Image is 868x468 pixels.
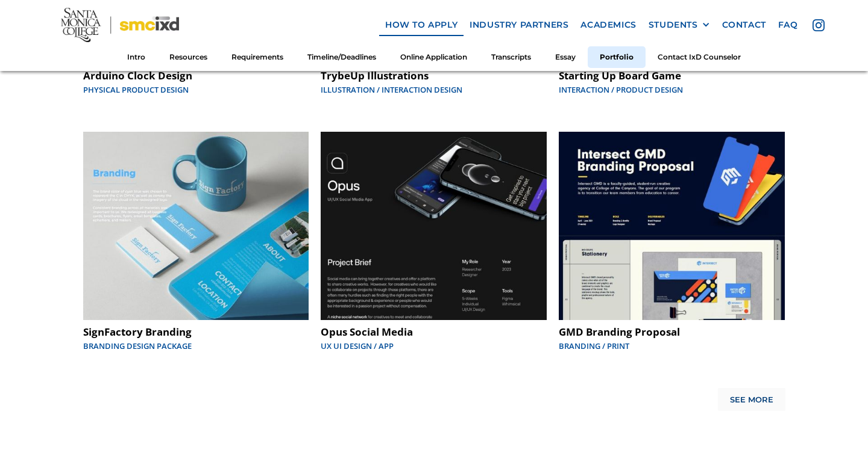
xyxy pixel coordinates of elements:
a: Academics [574,14,642,36]
div: Starting Up Board Game [559,70,785,82]
a: Intro [115,46,157,68]
div: Branding Design Package [83,340,309,352]
a: Timeline/Deadlines [295,46,388,68]
div: STUDENTS [649,20,710,30]
a: Opus Social MediaUX UI Design / App [315,126,553,358]
a: GMD Branding ProposalBranding / Print [553,126,791,358]
a: how to apply [379,14,464,36]
div: STUDENTS [649,20,698,30]
div: List [77,388,791,411]
a: SignFactory BrandingBranding Design Package [77,126,315,358]
div: Arduino Clock Design [83,70,309,82]
img: Santa Monica College - SMC IxD logo [61,7,180,42]
div: Opus Social Media [321,326,547,338]
div: Interaction / Product Design [559,84,785,96]
div: See More [730,395,773,405]
a: Contact IxD Counselor [646,46,753,68]
a: Resources [157,46,219,68]
a: Requirements [219,46,295,68]
div: Physical Product Design [83,84,309,96]
div: Illustration / Interaction Design [321,84,547,96]
img: icon - instagram [813,19,825,31]
a: faq [772,14,804,36]
a: Portfolio [588,46,646,68]
a: contact [716,14,772,36]
div: GMD Branding Proposal [559,326,785,338]
a: Online Application [388,46,479,68]
a: industry partners [464,14,574,36]
div: SignFactory Branding [83,326,309,338]
a: Essay [543,46,588,68]
a: Next Page [718,388,785,411]
a: Transcripts [479,46,543,68]
div: UX UI Design / App [321,340,547,352]
div: TrybeUp Illustrations [321,70,547,82]
div: Branding / Print [559,340,785,352]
